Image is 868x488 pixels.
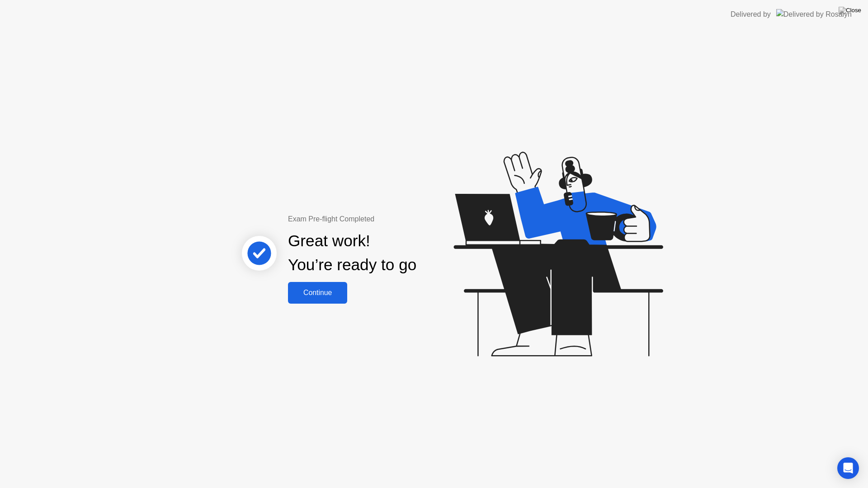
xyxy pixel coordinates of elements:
img: Close [839,7,861,14]
img: Delivered by Rosalyn [776,9,852,19]
div: Great work! You’re ready to go [288,229,416,277]
div: Continue [291,289,344,297]
div: Open Intercom Messenger [837,457,859,479]
div: Exam Pre-flight Completed [288,214,475,225]
div: Delivered by [731,9,771,20]
button: Continue [288,282,347,304]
